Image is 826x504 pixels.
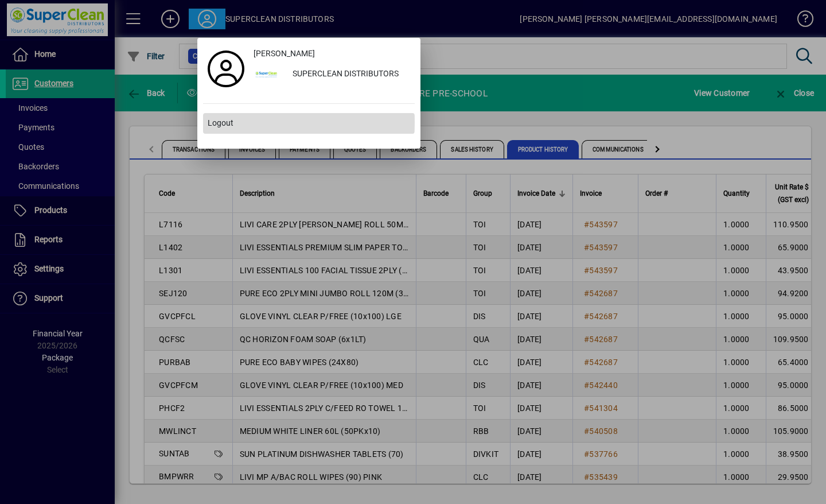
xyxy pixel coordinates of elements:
[249,64,415,85] button: SUPERCLEAN DISTRIBUTORS
[283,64,415,85] div: SUPERCLEAN DISTRIBUTORS
[249,44,415,64] a: [PERSON_NAME]
[208,117,233,129] span: Logout
[203,59,249,79] a: Profile
[254,48,315,60] span: [PERSON_NAME]
[203,113,415,134] button: Logout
